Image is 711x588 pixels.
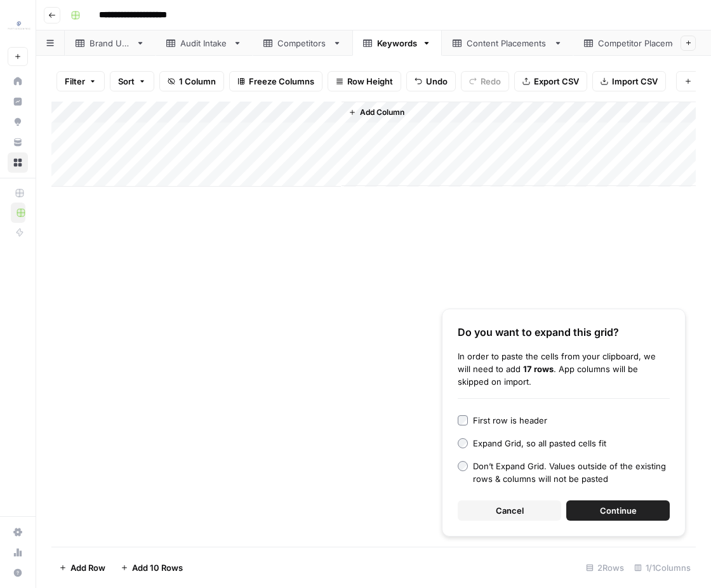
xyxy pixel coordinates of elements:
a: Usage [8,542,28,563]
button: Freeze Columns [229,71,322,91]
span: Redo [481,75,501,88]
span: Import CSV [612,75,658,88]
img: PartnerCentric Sales Tools Logo [8,15,30,37]
button: Undo [406,71,456,91]
span: Freeze Columns [249,75,314,88]
button: Workspace: PartnerCentric Sales Tools [8,10,28,42]
a: Your Data [8,132,28,152]
span: Undo [426,75,448,88]
button: Add 10 Rows [113,558,190,578]
a: Home [8,71,28,91]
input: Expand Grid, so all pasted cells fit [458,438,468,448]
button: Add Row [51,558,113,578]
button: 1 Column [159,71,224,91]
a: Audit Intake [156,30,253,56]
a: Content Placements [442,30,573,56]
b: 17 rows [523,364,554,374]
a: Brand URL [65,30,156,56]
button: Filter [56,71,105,91]
div: First row is header [473,414,547,427]
div: Don’t Expand Grid. Values outside of the existing rows & columns will not be pasted [473,460,670,485]
button: Add Column [343,104,409,121]
input: Don’t Expand Grid. Values outside of the existing rows & columns will not be pasted [458,461,468,471]
div: 2 Rows [581,558,629,578]
button: Redo [461,71,509,91]
button: Cancel [458,500,561,521]
div: Expand Grid, so all pasted cells fit [473,437,606,450]
div: Competitors [277,37,328,50]
a: Competitors [253,30,352,56]
button: Sort [110,71,154,91]
div: Keywords [377,37,417,50]
button: Continue [566,500,670,521]
div: In order to paste the cells from your clipboard, we will need to add . App columns will be skippe... [458,350,670,388]
span: Filter [65,75,85,88]
span: Sort [118,75,135,88]
button: Import CSV [592,71,666,91]
a: Keywords [352,30,442,56]
div: Competitor Placements [598,37,693,50]
button: Help + Support [8,563,28,583]
a: Settings [8,522,28,542]
span: 1 Column [179,75,216,88]
div: Audit Intake [180,37,228,50]
button: Row Height [328,71,401,91]
span: Continue [600,504,637,517]
div: Do you want to expand this grid? [458,324,670,340]
span: Add Column [360,107,404,118]
input: First row is header [458,415,468,425]
a: Browse [8,152,28,173]
div: Content Placements [467,37,548,50]
button: Export CSV [514,71,587,91]
a: Opportunities [8,112,28,132]
a: Insights [8,91,28,112]
div: 1/1 Columns [629,558,696,578]
span: Cancel [496,504,524,517]
span: Add Row [70,561,105,574]
div: Brand URL [90,37,131,50]
span: Add 10 Rows [132,561,183,574]
span: Row Height [347,75,393,88]
span: Export CSV [534,75,579,88]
